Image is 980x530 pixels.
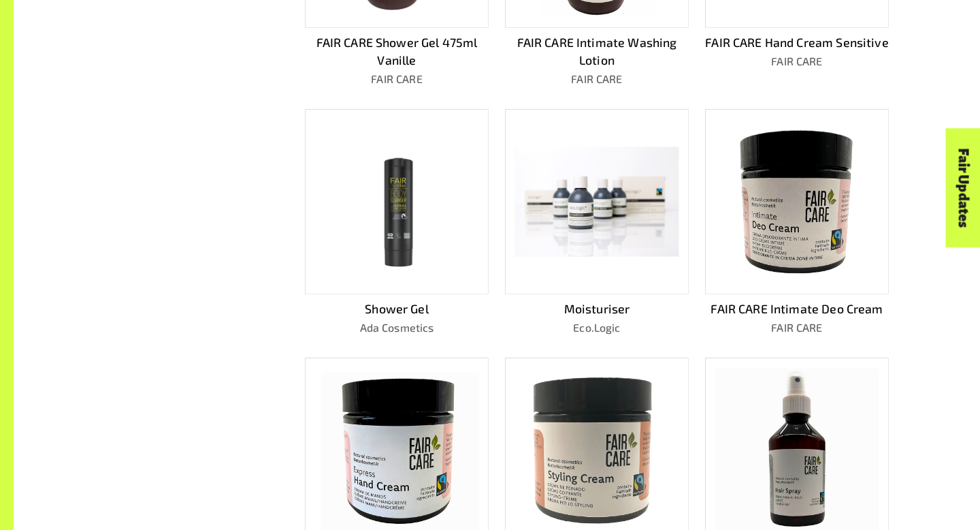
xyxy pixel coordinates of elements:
p: FAIR CARE Intimate Deo Cream [705,300,889,318]
a: Shower GelAda Cosmetics [305,109,489,335]
p: FAIR CARE [705,53,889,69]
p: Moisturiser [505,300,689,318]
p: FAIR CARE [705,319,889,336]
a: MoisturiserEco.Logic [505,109,689,335]
p: FAIR CARE Intimate Washing Lotion [505,33,689,69]
p: FAIR CARE Hand Cream Sensitive [705,33,889,52]
p: FAIR CARE [505,71,689,87]
a: FAIR CARE Intimate Deo CreamFAIR CARE [705,109,889,335]
p: FAIR CARE [305,71,489,87]
p: Shower Gel [305,300,489,318]
p: FAIR CARE Shower Gel 475ml Vanille [305,33,489,69]
p: Eco.Logic [505,319,689,336]
p: Ada Cosmetics [305,319,489,336]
